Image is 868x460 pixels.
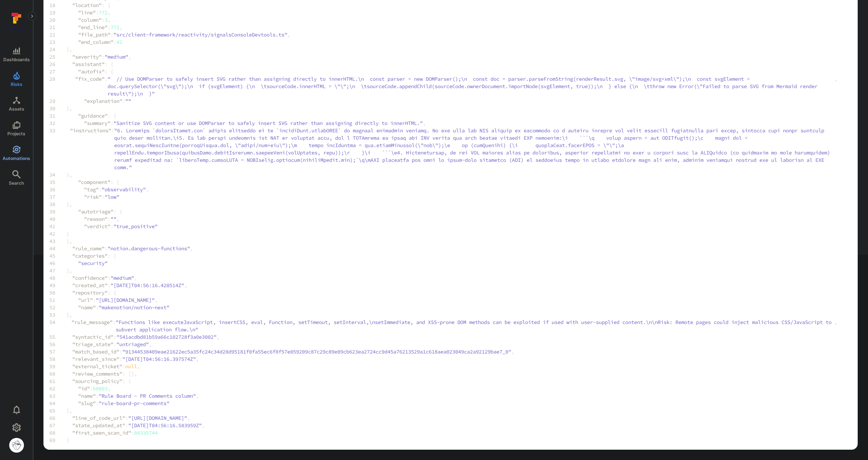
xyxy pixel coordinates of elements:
span: , [184,282,187,289]
span: , [287,31,290,38]
span: : { [105,60,113,68]
span: "fix_code" [75,75,105,97]
span: "[DATE]T04:56:16.583959Z" [128,422,202,429]
button: Expand navigation menu [28,12,36,21]
span: 42 [116,38,122,46]
span: "security" [78,259,108,267]
span: "risk" [84,193,102,201]
span: "[DATE]T04:56:16.420514Z" [110,282,184,289]
span: "id" [78,385,90,392]
span: 61 [49,377,66,385]
span: "autofix" [78,68,105,75]
span: : [110,223,113,230]
span: }, [49,407,837,414]
span: 57 [49,348,66,355]
span: "observability" [102,186,146,193]
span: "end_line" [78,24,108,31]
span: Dashboards [3,57,30,62]
span: "severity" [72,53,102,60]
span: 66 [49,414,66,422]
span: 63 [49,392,66,400]
span: , [187,414,190,422]
span: "created_at" [72,282,108,289]
i: Expand navigation menu [29,13,35,20]
span: 44 [49,245,66,252]
span: "notion.dangerous-functions" [108,245,190,252]
span: "sourcing_policy" [72,377,122,385]
span: : [122,363,125,370]
span: : [108,274,110,282]
span: 88335744 [134,429,158,436]
span: "rule_message" [71,318,113,333]
span: 772 [99,9,108,16]
span: 49 [49,282,66,289]
span: 32 [49,119,66,127]
span: , [128,53,131,60]
span: 55 [49,333,66,341]
span: "name" [78,392,96,400]
span: Automations [3,156,30,161]
span: : [96,400,99,407]
span: 67 [49,422,66,429]
span: }, [49,311,837,318]
span: "6. Loremips `dolorsItamet.con` adipis elitseddo ei te `incidiDunt.utlabOREE` do magnaal enimadmi... [114,127,837,171]
span: "repository" [72,289,108,296]
span: : [119,355,122,363]
span: "component" [78,178,110,186]
span: : [108,215,110,223]
span: 65 [49,407,66,414]
span: "syntactic_id" [72,333,113,341]
span: 59 [49,363,66,370]
span: 46 [49,259,66,267]
span: "line" [78,9,96,16]
span: "end_column" [78,38,113,46]
span: "" [125,97,131,105]
span: "relevant_since" [72,355,119,363]
span: 43 [49,237,66,245]
span: Search [9,180,24,186]
span: "line_of_code_url" [72,414,125,422]
span: : [111,127,114,171]
span: , [108,385,110,392]
span: : [113,38,116,46]
span: 34 [49,171,66,178]
span: "first_seen_scan_id" [72,429,131,436]
span: "Rule Board - PR Comments column" [99,392,196,400]
span: 68803 [93,385,108,392]
span: , [119,24,122,31]
span: "low" [105,193,119,201]
span: }, [49,237,837,245]
span: 28 [49,75,66,97]
span: , [108,9,110,16]
span: "true_positive" [113,223,158,230]
span: "src/client-framework/reactivity/signalsConsoleDevtools.ts" [113,31,287,38]
span: 38 [49,201,66,208]
span: , [137,363,140,370]
span: }, [49,201,837,208]
span: 22 [49,31,66,38]
span: : [99,186,102,193]
span: , [511,348,514,355]
span: "summary" [84,119,110,127]
span: 24 [49,46,66,53]
span: "makenotion/notion-next" [99,304,169,311]
span: "confidence" [72,274,108,282]
span: 47 [49,267,66,274]
span: "" [110,215,116,223]
span: 64 [49,400,66,407]
span: , [146,186,149,193]
span: "instructions" [70,127,111,171]
span: "medium" [110,274,134,282]
div: Justin Kim [9,438,24,453]
span: "medium" [105,53,128,60]
span: 58 [49,355,66,363]
span: "assistant" [72,60,105,68]
span: : [90,385,93,392]
span: 21 [49,24,66,31]
span: "Sanitize SVG content or use DOMParser to safely insert SVG rather than assigning directly to inn... [113,119,423,127]
span: 20 [49,16,66,24]
span: , [217,333,219,341]
span: "91344538409eae21622ec5a35fc24c34d28d95181f0fa55ec6f8f57e059209c87c29c89e09cb623ea2724cc9d45a7621... [122,348,511,355]
span: : [108,24,110,31]
span: 19 [49,9,66,16]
